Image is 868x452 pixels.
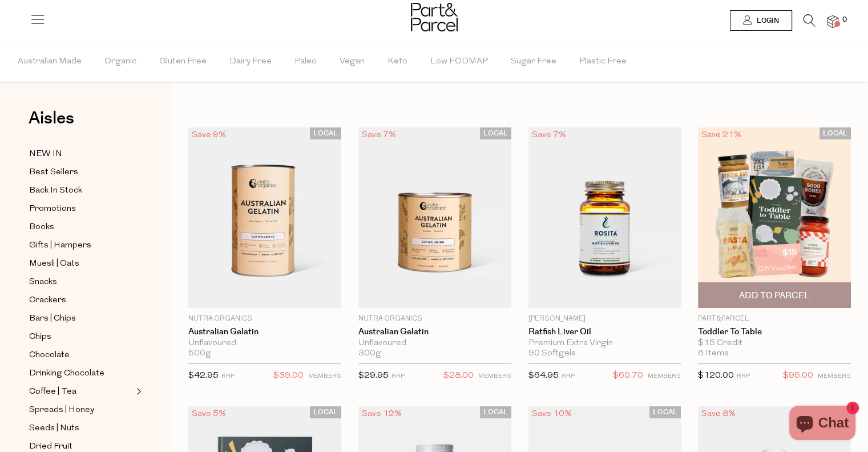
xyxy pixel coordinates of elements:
a: Seeds | Nuts [29,421,133,435]
a: 0 [827,15,838,27]
div: Premium Extra Virgin [528,338,681,349]
p: [PERSON_NAME] [528,314,681,324]
span: Gluten Free [159,42,207,82]
a: Books [29,220,133,234]
span: 0 [839,15,850,25]
div: Save 12% [358,406,405,422]
span: LOCAL [649,406,681,418]
img: Part&Parcel [411,3,458,31]
a: Gifts | Hampers [29,238,133,253]
button: Add To Parcel [698,282,851,308]
span: Sugar Free [511,42,556,82]
a: Promotions [29,202,133,216]
small: RRP [737,373,750,379]
span: Low FODMAP [430,42,488,82]
a: Australian Gelatin [188,327,341,337]
a: Best Sellers [29,165,133,179]
span: Plastic Free [579,42,627,82]
p: Part&Parcel [698,314,851,324]
span: 90 Softgels [528,349,576,359]
small: RRP [562,373,575,379]
a: Back In Stock [29,183,133,198]
span: $120.00 [698,371,734,380]
span: Dairy Free [229,42,272,82]
a: Drinking Chocolate [29,366,133,381]
a: Australian Gelatin [358,327,511,337]
div: Save 21% [698,127,745,143]
span: Drinking Chocolate [29,367,104,381]
a: Coffee | Tea [29,385,133,399]
span: Bars | Chips [29,312,76,326]
span: Spreads | Honey [29,403,94,417]
a: Bars | Chips [29,311,133,326]
small: MEMBERS [648,373,681,379]
a: Spreads | Honey [29,403,133,417]
small: RRP [391,373,405,379]
span: Coffee | Tea [29,385,76,399]
a: Chocolate [29,348,133,362]
span: $64.95 [528,371,559,380]
p: Nutra Organics [188,314,341,324]
span: LOCAL [480,406,511,418]
span: $42.95 [188,371,219,380]
button: Expand/Collapse Coffee | Tea [134,385,142,398]
div: Save 7% [358,127,399,143]
inbox-online-store-chat: Shopify online store chat [786,406,859,443]
div: $15 Credit [698,338,851,349]
a: Snacks [29,275,133,289]
a: Chips [29,330,133,344]
span: Keto [387,42,407,82]
span: LOCAL [819,127,851,139]
img: Ratfish Liver Oil [528,127,681,308]
div: Unflavoured [358,338,511,349]
span: Vegan [340,42,365,82]
a: Login [730,10,792,31]
small: RRP [221,373,235,379]
small: MEMBERS [308,373,341,379]
span: Login [754,16,779,26]
span: $28.00 [443,369,474,383]
span: Chips [29,330,51,344]
p: Nutra Organics [358,314,511,324]
span: 500g [188,349,211,359]
a: NEW IN [29,147,133,161]
span: Gifts | Hampers [29,239,91,253]
span: $95.00 [783,369,813,383]
span: $29.95 [358,371,389,380]
span: Seeds | Nuts [29,422,79,435]
small: MEMBERS [478,373,511,379]
span: Snacks [29,275,57,289]
span: 6 Items [698,349,729,359]
img: Australian Gelatin [358,127,511,308]
span: LOCAL [480,127,511,139]
img: Australian Gelatin [188,127,341,308]
span: Best Sellers [29,166,78,179]
span: $39.00 [273,369,304,383]
img: Toddler To Table [698,127,851,308]
div: Save 9% [188,127,229,143]
span: 300g [358,349,381,359]
span: Australian Made [18,42,82,82]
div: Save 8% [698,406,739,422]
small: MEMBERS [818,373,851,379]
span: $60.70 [613,369,643,383]
span: Organic [104,42,136,82]
span: Paleo [294,42,317,82]
div: Save 10% [528,406,575,422]
div: Unflavoured [188,338,341,349]
span: Add To Parcel [739,290,810,302]
span: LOCAL [310,406,341,418]
span: Aisles [29,106,74,131]
div: Save 7% [528,127,570,143]
span: Promotions [29,202,76,216]
span: Crackers [29,294,66,307]
span: Chocolate [29,349,70,362]
a: Aisles [29,110,74,138]
span: Books [29,221,54,234]
a: Toddler To Table [698,327,851,337]
div: Save 5% [188,406,229,422]
span: LOCAL [310,127,341,139]
span: Back In Stock [29,184,82,198]
span: Muesli | Oats [29,257,79,271]
a: Ratfish Liver Oil [528,327,681,337]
